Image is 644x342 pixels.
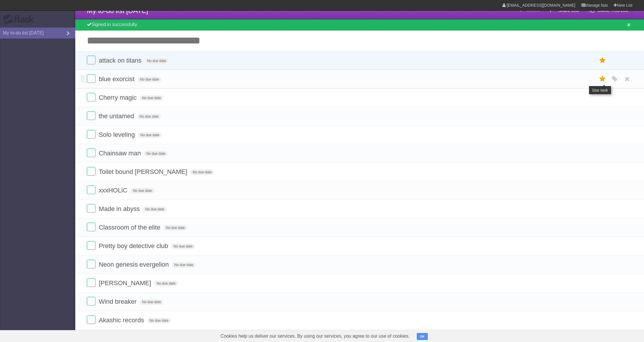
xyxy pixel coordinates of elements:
span: Made in abyss [99,205,141,212]
span: Cookies help us deliver our services. By using our services, you agree to our use of cookies. [215,330,416,342]
span: attack on titans [99,57,143,64]
div: Flask [3,14,38,25]
label: Done [87,278,96,287]
span: Solo leveling [99,131,136,138]
span: No due date [190,170,214,175]
label: Done [87,93,96,101]
span: the untamed [99,112,135,120]
label: Done [87,315,96,324]
span: Cherry magic [99,94,138,101]
label: Done [87,111,96,120]
label: Done [87,56,96,64]
label: Done [87,130,96,139]
span: No due date [138,132,162,138]
span: Chainsaw man [99,150,142,157]
label: Done [87,74,96,83]
span: blue exorcist [99,75,136,83]
span: No due date [172,262,195,268]
label: Done [87,204,96,213]
span: No due date [131,188,154,193]
span: No due date [137,114,161,119]
span: Classroom of the elite [99,224,162,231]
span: No due date [164,225,187,230]
label: Done [87,185,96,194]
span: No due date [154,281,178,286]
span: No due date [171,244,195,249]
span: Pretty boy detective club [99,242,170,250]
span: No due date [140,95,163,101]
span: No due date [143,207,166,212]
span: No due date [140,299,163,305]
button: OK [417,333,428,340]
span: No due date [145,58,168,63]
span: Toilet bound [PERSON_NAME] [99,168,189,175]
span: Akashic records [99,316,146,324]
label: Done [87,148,96,157]
span: No due date [138,77,161,82]
span: [PERSON_NAME] [99,279,153,287]
label: Done [87,167,96,176]
label: Star task [597,56,608,65]
label: Done [87,241,96,250]
label: Done [87,260,96,268]
span: Wind breaker [99,298,138,305]
span: No due date [144,151,168,156]
span: xxxHOLiC [99,187,129,194]
label: Done [87,223,96,231]
span: No due date [147,318,171,323]
span: Neon genesis evergelion [99,261,170,268]
label: Done [87,297,96,305]
div: Signed in successfully. [75,19,644,30]
label: Star task [597,74,608,84]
